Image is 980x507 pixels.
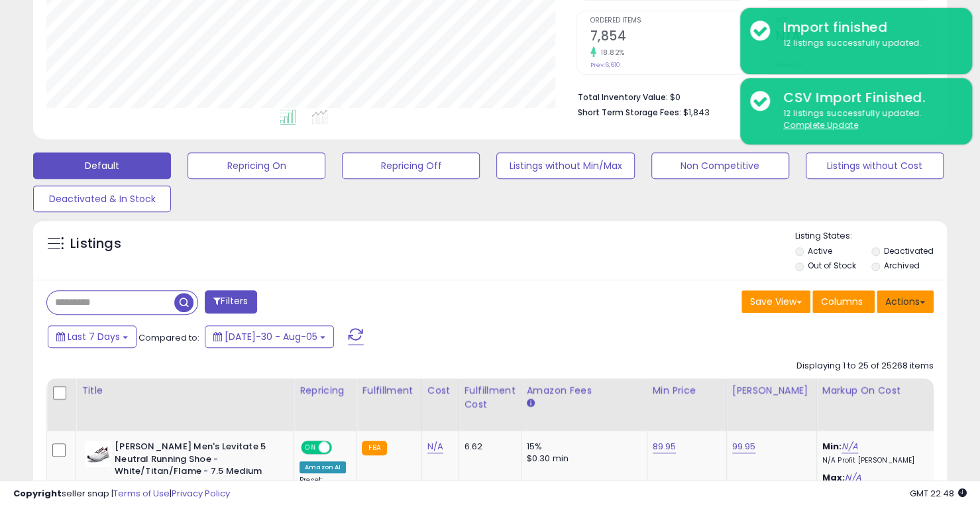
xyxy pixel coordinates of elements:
div: [PERSON_NAME] [732,384,811,398]
h2: 7,854 [590,28,747,46]
div: Import finished [773,18,962,37]
label: Archived [884,260,920,271]
div: $0.30 min [527,453,637,465]
span: Last 7 Days [68,330,120,343]
div: Amazon AI [299,461,346,473]
strong: Copyright [13,487,62,500]
b: Short Term Storage Fees: [578,107,681,118]
button: Save View [741,290,810,313]
p: Listing States: [795,230,947,243]
div: Cost [427,384,453,398]
small: Amazon Fees. [527,398,535,410]
label: Out of Stock [808,260,856,271]
div: 12 listings successfully updated. [773,107,962,132]
img: 41RGL1elCcL._SL40_.jpg [85,441,111,467]
b: [PERSON_NAME] Men's Levitate 5 Neutral Running Shoe - White/Titan/Flame - 7.5 Medium [115,441,276,481]
div: CSV Import Finished. [773,88,962,107]
button: Filters [205,290,256,313]
li: $0 [578,88,924,104]
div: Amazon Fees [527,384,641,398]
th: The percentage added to the cost of goods (COGS) that forms the calculator for Min & Max prices. [816,378,942,431]
label: Active [808,245,832,256]
p: N/A Profit [PERSON_NAME] [822,456,932,465]
small: Prev: 6,610 [590,61,620,69]
span: ON [302,442,319,453]
b: Total Inventory Value: [578,91,668,103]
button: Repricing Off [342,152,480,179]
div: Min Price [653,384,721,398]
button: Deactivated & In Stock [33,186,171,212]
div: Fulfillment [362,384,415,398]
span: [DATE]-30 - Aug-05 [225,330,317,343]
div: 6.62 [464,441,511,453]
label: Deactivated [884,245,934,256]
button: Repricing On [188,152,325,179]
div: Fulfillment Cost [464,384,516,412]
a: 99.95 [732,440,756,453]
button: Columns [812,290,875,313]
small: 18.82% [596,48,625,58]
button: Listings without Cost [806,152,944,179]
small: FBA [362,441,386,455]
b: Min: [822,440,842,453]
a: Privacy Policy [172,487,230,500]
div: Title [82,384,288,398]
u: Complete Update [783,119,858,131]
button: Actions [877,290,934,313]
span: Columns [821,295,863,308]
a: Terms of Use [113,487,170,500]
button: [DATE]-30 - Aug-05 [205,325,334,348]
div: seller snap | | [13,488,230,500]
span: Compared to: [138,331,199,344]
span: Ordered Items [590,17,747,25]
span: 2025-08-13 22:48 GMT [910,487,967,500]
button: Listings without Min/Max [496,152,634,179]
div: Repricing [299,384,351,398]
h5: Listings [70,235,121,253]
div: Markup on Cost [822,384,937,398]
button: Default [33,152,171,179]
a: N/A [842,440,857,453]
button: Non Competitive [651,152,789,179]
div: Displaying 1 to 25 of 25268 items [796,360,934,372]
div: 12 listings successfully updated. [773,37,962,50]
span: OFF [330,442,351,453]
a: N/A [427,440,443,453]
a: 89.95 [653,440,677,453]
div: 15% [527,441,637,453]
span: $1,843 [683,106,710,119]
button: Last 7 Days [48,325,136,348]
